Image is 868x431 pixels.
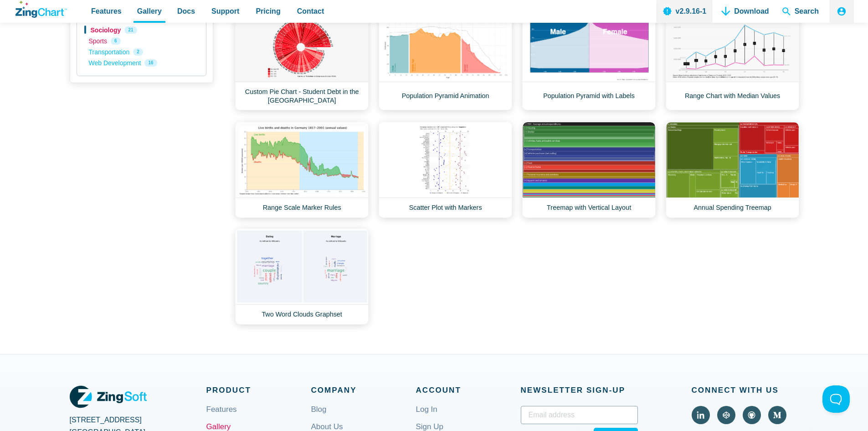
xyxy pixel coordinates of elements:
a: Visit ZingChart on GitHub (external). [743,406,761,424]
a: Range Scale Marker Rules [235,122,369,218]
a: Log In [416,406,437,428]
a: Population Pyramid with Labels [522,6,656,110]
span: Pricing [256,5,280,17]
a: ZingSoft Logo. Click to visit the ZingSoft site (external). [70,384,147,410]
a: Blog [311,406,327,428]
a: Population Pyramid Animation [379,6,512,110]
a: Range Chart with Median Values [666,6,799,110]
a: Two Word Clouds Graphset [235,228,369,325]
a: Visit ZingChart on LinkedIn (external). [692,406,710,424]
a: Visit ZingChart on CodePen (external). [717,406,735,424]
a: Scatter Plot with Markers [379,122,512,218]
a: Custom Pie Chart - Student Debt in the [GEOGRAPHIC_DATA] [235,6,369,110]
span: Contact [297,5,324,17]
span: Support [211,5,239,17]
iframe: Toggle Customer Support [822,385,850,413]
a: Features [206,406,237,428]
span: Features [91,5,122,17]
span: Product [206,384,311,397]
input: Email address [521,406,638,424]
span: Connect With Us [692,384,799,397]
a: Visit ZingChart on Medium (external). [768,406,786,424]
span: Company [311,384,416,397]
a: ZingChart Logo. Click to return to the homepage [15,1,67,18]
span: Docs [177,5,195,17]
a: Treemap with Vertical Layout [522,122,656,218]
span: Account [416,384,521,397]
span: Newsletter Sign‑up [521,384,638,397]
span: Gallery [137,5,162,17]
a: Annual Spending Treemap [666,122,799,218]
